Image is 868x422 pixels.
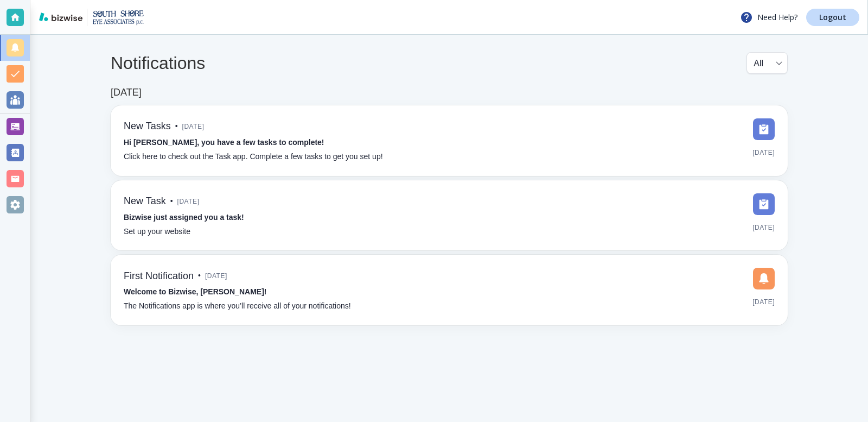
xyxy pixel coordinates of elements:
p: The Notifications app is where you’ll receive all of your notifications! [124,300,351,312]
span: [DATE] [752,219,775,236]
p: • [198,270,201,282]
p: Need Help? [740,11,797,24]
strong: Bizwise just assigned you a task! [124,213,244,222]
img: DashboardSidebarTasks.svg [753,118,775,140]
img: bizwise [39,12,82,21]
p: • [170,196,173,207]
span: [DATE] [752,144,775,161]
img: South Shore Eye Associates [92,9,145,26]
p: • [175,121,178,133]
p: Set up your website [124,226,190,238]
img: DashboardSidebarNotification.svg [753,268,775,289]
img: DashboardSidebarTasks.svg [753,193,775,215]
span: [DATE] [182,118,205,135]
span: [DATE] [177,193,200,210]
h6: First Notification [124,270,194,282]
p: Click here to check out the Task app. Complete a few tasks to get you set up! [124,151,383,163]
h4: Notifications [111,53,205,73]
h6: [DATE] [111,87,142,99]
h6: New Task [124,196,166,207]
div: All [754,53,781,73]
a: Logout [806,9,859,26]
strong: Hi [PERSON_NAME], you have a few tasks to complete! [124,138,324,147]
span: [DATE] [752,294,775,310]
h6: New Tasks [124,121,171,133]
p: Logout [819,14,846,21]
a: New Task•[DATE]Bizwise just assigned you a task!Set up your website[DATE] [111,180,788,251]
a: New Tasks•[DATE]Hi [PERSON_NAME], you have a few tasks to complete!Click here to check out the Ta... [111,105,788,176]
a: First Notification•[DATE]Welcome to Bizwise, [PERSON_NAME]!The Notifications app is where you’ll ... [111,255,788,325]
span: [DATE] [205,268,227,284]
strong: Welcome to Bizwise, [PERSON_NAME]! [124,287,266,296]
